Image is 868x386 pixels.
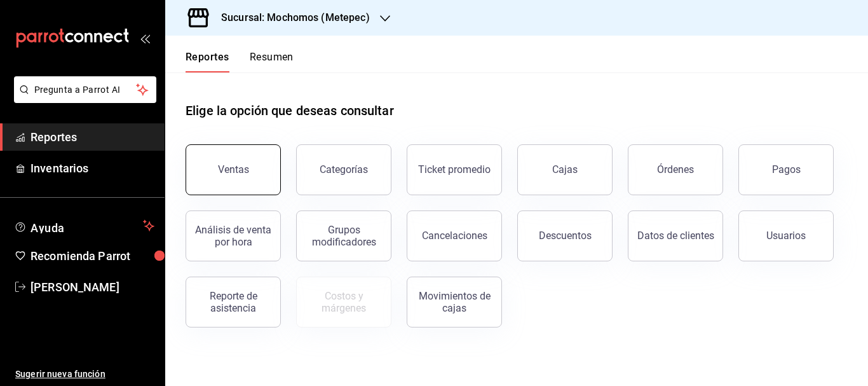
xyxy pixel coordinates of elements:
span: Pregunta a Parrot AI [34,83,137,97]
button: Movimientos de cajas [407,277,502,327]
div: Pagos [772,163,801,176]
span: Ayuda [31,218,138,233]
button: Resumen [250,51,294,72]
button: Reportes [186,51,229,72]
div: Análisis de venta por hora [194,224,273,248]
button: Descuentos [517,210,613,261]
button: Ventas [186,144,281,195]
div: Ventas [218,163,249,176]
a: Pregunta a Parrot AI [9,92,156,106]
div: Órdenes [657,163,694,176]
span: Sugerir nueva función [15,368,154,381]
div: Cajas [552,162,578,177]
span: [PERSON_NAME] [31,279,154,296]
button: Pregunta a Parrot AI [14,76,156,103]
span: Inventarios [31,160,154,177]
div: Reporte de asistencia [194,290,273,314]
div: Categorías [320,163,368,176]
button: Análisis de venta por hora [186,210,281,261]
button: Ticket promedio [407,144,502,195]
div: Grupos modificadores [304,224,383,248]
button: Cancelaciones [407,210,502,261]
button: Usuarios [738,210,834,261]
h3: Sucursal: Mochomos (Metepec) [211,10,370,25]
div: Datos de clientes [637,230,714,242]
div: Costos y márgenes [304,290,383,314]
div: Ticket promedio [418,163,491,176]
span: Recomienda Parrot [31,247,154,265]
button: open_drawer_menu [140,33,150,43]
a: Cajas [517,144,613,195]
button: Contrata inventarios para ver este reporte [296,277,391,327]
div: navigation tabs [186,51,294,72]
button: Reporte de asistencia [186,277,281,327]
button: Categorías [296,144,391,195]
span: Reportes [31,128,154,146]
div: Cancelaciones [422,230,487,242]
button: Grupos modificadores [296,210,391,261]
div: Descuentos [539,230,592,242]
h1: Elige la opción que deseas consultar [186,101,394,120]
button: Datos de clientes [628,210,723,261]
button: Pagos [738,144,834,195]
div: Movimientos de cajas [415,290,494,314]
div: Usuarios [766,230,806,242]
button: Órdenes [628,144,723,195]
